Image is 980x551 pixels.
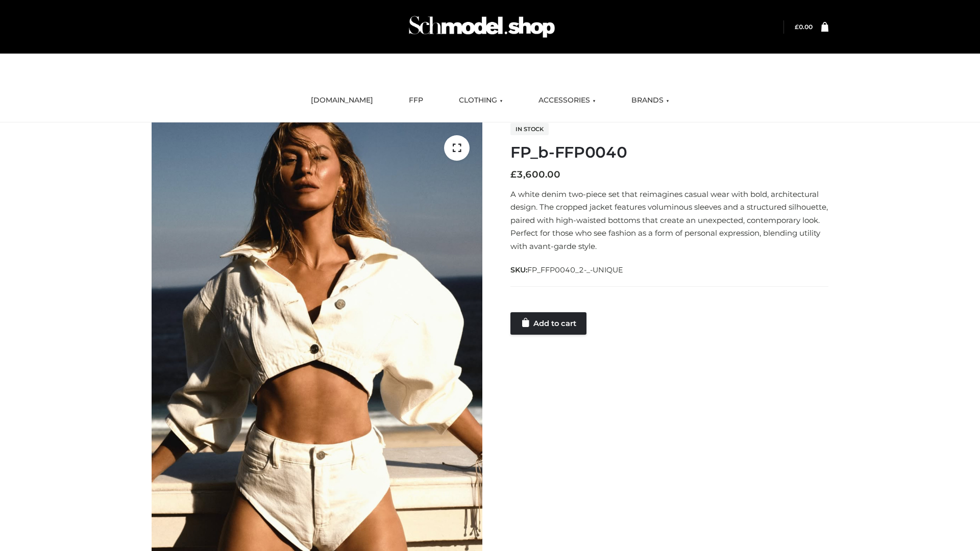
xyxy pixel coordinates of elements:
a: Add to cart [510,312,586,335]
span: £ [510,169,517,180]
bdi: 3,600.00 [510,169,560,180]
span: £ [795,23,799,31]
a: FFP [401,89,431,112]
span: In stock [510,123,549,135]
a: £0.00 [795,23,813,31]
p: A white denim two-piece set that reimagines casual wear with bold, architectural design. The crop... [510,188,828,253]
bdi: 0.00 [795,23,813,31]
span: FP_FFP0040_2-_-UNIQUE [527,265,623,274]
img: Schmodel Admin 964 [405,7,558,47]
h1: FP_b-FFP0040 [510,143,828,162]
a: [DOMAIN_NAME] [303,89,381,112]
a: CLOTHING [451,89,510,112]
a: BRANDS [624,89,677,112]
span: SKU: [510,264,624,276]
a: ACCESSORIES [531,89,603,112]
